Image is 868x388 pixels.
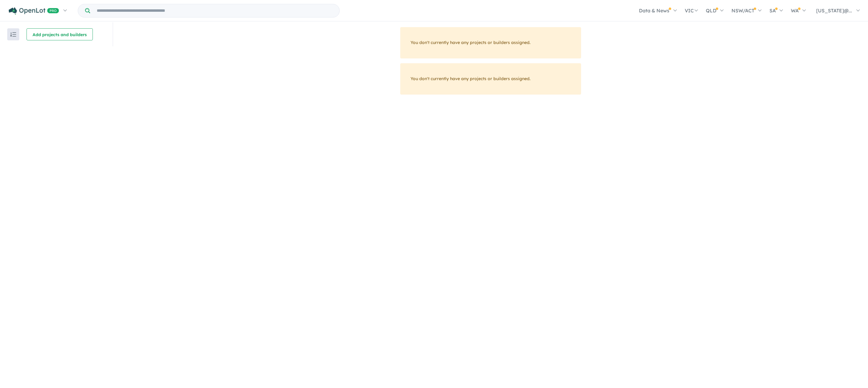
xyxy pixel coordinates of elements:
div: You don't currently have any projects or builders assigned. [400,27,581,58]
img: Openlot PRO Logo White [9,7,59,15]
img: sort.svg [10,32,16,37]
button: Add projects and builders [27,28,93,40]
input: Try estate name, suburb, builder or developer [91,4,338,17]
div: You don't currently have any projects or builders assigned. [400,63,581,95]
span: [US_STATE]@... [816,8,852,14]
